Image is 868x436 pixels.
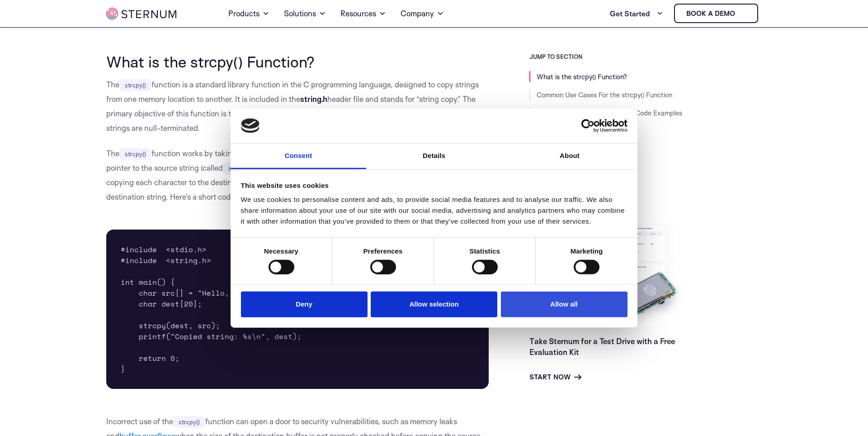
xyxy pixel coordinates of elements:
button: Allow selection [371,292,497,317]
img: sternum iot [106,8,176,19]
button: Allow all [501,292,627,317]
a: Get Started [610,5,663,23]
code: strcpy() [119,79,151,91]
a: Book a demo [674,4,758,23]
h3: JUMP TO SECTION [529,53,762,60]
a: Common Use Cases For the strcpy() Function [537,91,672,99]
a: Usercentrics Cookiebot - opens in a new window [548,119,627,133]
strong: Necessary [264,247,298,255]
strong: string.h [300,94,327,104]
img: logo [241,119,260,133]
pre: #include <stdio.h> #include <string.h> int main() { char src[] = "Hello, World!"; char dest[20]; ... [106,230,489,389]
a: Solutions [284,1,326,26]
code: strcpy() [119,148,151,160]
a: What is the strcpy() Function? [537,72,627,81]
a: Details [366,144,502,169]
a: Company [401,1,444,26]
a: Products [228,1,269,26]
a: About [502,144,637,169]
strong: Preferences [363,247,403,255]
a: Start Now [529,372,581,383]
strong: Marketing [571,247,603,255]
h2: What is the strcpy() Function? [106,53,489,70]
p: The function is a standard library function in the C programming language, designed to copy strin... [106,77,489,135]
a: Take Sternum for a Test Drive with a Free Evaluation Kit [529,336,675,357]
div: This website uses cookies [241,180,627,191]
p: The function works by taking two arguments: a pointer to the destination buffer (called ) and a p... [106,146,489,204]
strong: Statistics [469,247,500,255]
a: Resources [340,1,386,26]
a: Consent [231,144,366,169]
div: We use cookies to personalise content and ads, to provide social media features and to analyse ou... [241,194,627,227]
button: Deny [241,292,368,317]
code: strcpy() [173,416,205,428]
code: src [223,163,242,174]
img: sternum iot [739,10,746,17]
